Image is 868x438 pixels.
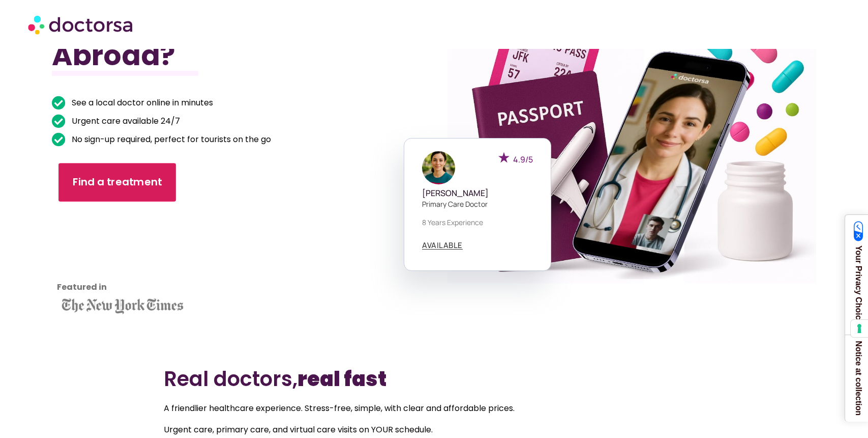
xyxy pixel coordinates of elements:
[164,401,704,416] p: A friendlier healthcare experience. Stress-free, simple, with clear and affordable prices.
[73,175,162,189] span: Find a treatment
[57,219,148,295] iframe: Customer reviews powered by Trustpilot
[58,163,176,202] a: Find a treatment
[513,154,533,165] span: 4.9/5
[69,114,180,128] span: Urgent care available 24/7
[69,132,271,147] span: No sign-up required, perfect for tourists on the go
[69,96,213,110] span: See a local doctor online in minutes
[422,217,533,228] p: 8 years experience
[297,365,386,393] b: real fast
[422,241,463,249] span: AVAILABLE
[164,367,704,391] h2: Real doctors,
[422,241,463,250] a: AVAILABLE
[851,320,868,337] button: Your consent preferences for tracking technologies
[57,281,107,293] strong: Featured in
[422,199,533,209] p: Primary care doctor
[164,423,704,437] p: Urgent care, primary care, and virtual care visits on YOUR schedule.
[422,188,533,198] h5: [PERSON_NAME]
